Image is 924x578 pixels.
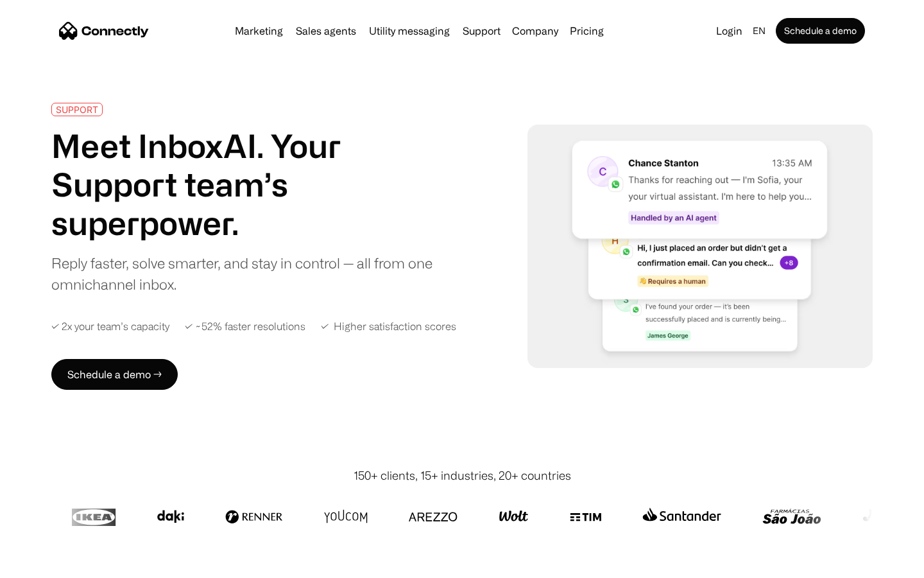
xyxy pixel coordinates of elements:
[56,105,98,114] div: SUPPORT
[565,26,609,36] a: Pricing
[51,252,441,295] div: Reply faster, solve smarter, and stay in control — all from one omnichannel inbox.
[51,127,441,242] h1: Meet InboxAI. Your Support team’s superpower.
[26,556,77,574] ul: Language list
[776,18,865,44] a: Schedule a demo
[512,22,558,40] div: Company
[51,320,169,333] div: ✓ 2x your team’s capacity
[354,467,571,484] div: 150+ clients, 15+ industries, 20+ countries
[230,26,288,36] a: Marketing
[13,554,77,574] aside: Language selected: English
[711,22,748,40] a: Login
[185,320,305,333] div: ✓ ~52% faster resolutions
[321,320,456,333] div: ✓ Higher satisfaction scores
[458,26,506,36] a: Support
[364,26,455,36] a: Utility messaging
[291,26,361,36] a: Sales agents
[51,359,178,390] a: Schedule a demo →
[753,22,766,40] div: en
